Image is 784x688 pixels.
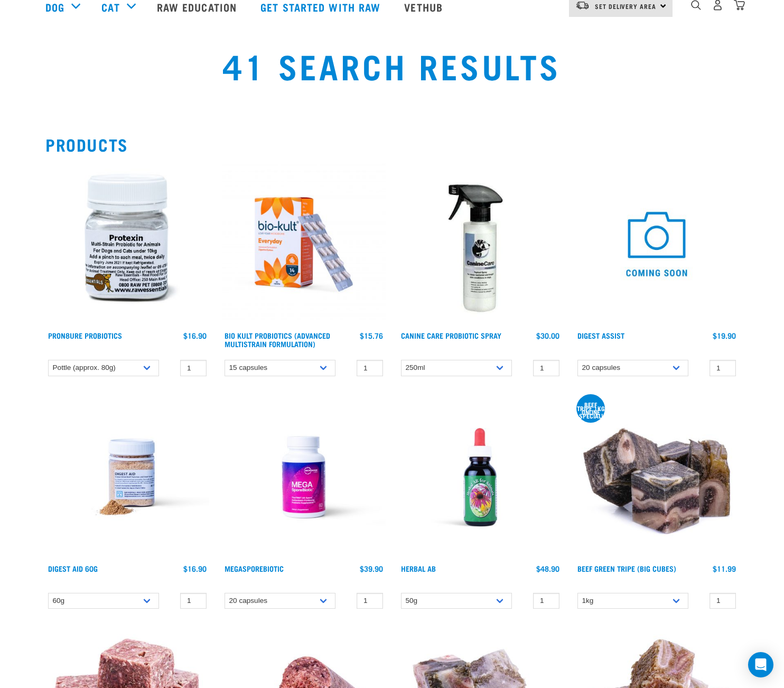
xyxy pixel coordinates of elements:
[45,395,209,559] img: Raw Essentials Digest Aid Pet Supplement
[360,331,383,340] div: $15.76
[575,1,590,10] img: van-moving.png
[225,566,284,570] a: MegaSporeBiotic
[576,403,605,417] div: Beef tripe 1kg online special!
[357,593,383,609] input: 1
[710,593,736,609] input: 1
[575,395,739,559] img: 1044 Green Tripe Beef
[713,564,736,573] div: $11.99
[398,395,562,559] img: RE Product Shoot 2023 Nov8606
[595,4,656,8] span: Set Delivery Area
[180,593,207,609] input: 1
[533,360,559,376] input: 1
[225,333,330,346] a: Bio Kult Probiotics (Advanced Multistrain Formulation)
[222,162,386,326] img: 2023 AUG RE Product1724
[398,162,562,326] img: Canine Care
[150,46,634,84] h1: 41 Search Results
[183,331,207,340] div: $16.90
[360,564,383,573] div: $39.90
[533,593,559,609] input: 1
[748,652,773,677] div: Open Intercom Messenger
[536,564,559,573] div: $48.90
[577,566,676,570] a: Beef Green Tripe (Big Cubes)
[401,566,436,570] a: Herbal AB
[180,360,207,376] input: 1
[45,135,739,154] h2: Products
[45,162,209,326] img: Plastic Bottle Of Protexin For Dogs And Cats
[710,360,736,376] input: 1
[222,395,386,559] img: Raw Essentials Mega Spore Biotic Probiotic For Dogs
[48,333,122,337] a: ProN8ure Probiotics
[183,564,207,573] div: $16.90
[401,333,501,337] a: Canine Care Probiotic Spray
[48,566,98,570] a: Digest Aid 60g
[536,331,559,340] div: $30.00
[577,333,624,337] a: Digest Assist
[713,331,736,340] div: $19.90
[575,162,739,326] img: COMING SOON
[357,360,383,376] input: 1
